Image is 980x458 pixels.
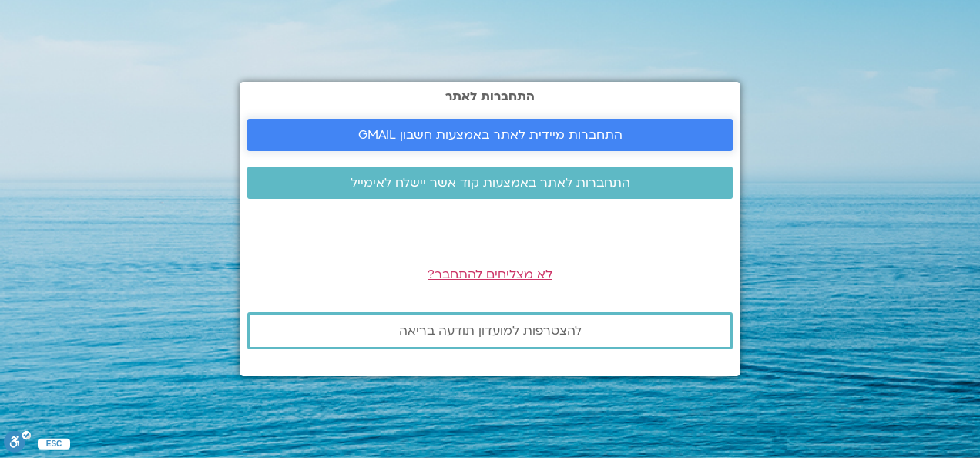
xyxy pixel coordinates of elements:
[358,128,623,142] span: התחברות מיידית לאתר באמצעות חשבון GMAIL
[247,119,733,151] a: התחברות מיידית לאתר באמצעות חשבון GMAIL
[428,266,552,283] a: לא מצליחים להתחבר?
[247,167,733,199] a: התחברות לאתר באמצעות קוד אשר יישלח לאימייל
[351,176,630,190] span: התחברות לאתר באמצעות קוד אשר יישלח לאימייל
[247,312,733,349] a: להצטרפות למועדון תודעה בריאה
[247,89,733,103] h2: התחברות לאתר
[399,324,582,338] span: להצטרפות למועדון תודעה בריאה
